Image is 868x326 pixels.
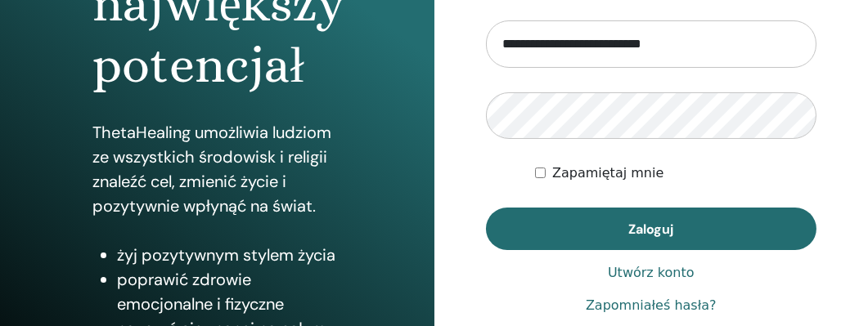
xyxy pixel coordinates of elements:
div: Keep me authenticated indefinitely or until I manually logout [535,163,816,183]
span: Zaloguj [628,221,673,238]
li: żyj pozytywnym stylem życia [117,243,341,267]
a: Zapomniałeś hasła? [586,296,717,315]
li: poprawić zdrowie emocjonalne i fizyczne [117,267,341,316]
a: Utwórz konto [608,263,695,283]
button: Zaloguj [486,208,817,250]
label: Zapamiętaj mnie [552,163,663,183]
p: ThetaHealing umożliwia ludziom ze wszystkich środowisk i religii znaleźć cel, zmienić życie i poz... [92,120,341,218]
